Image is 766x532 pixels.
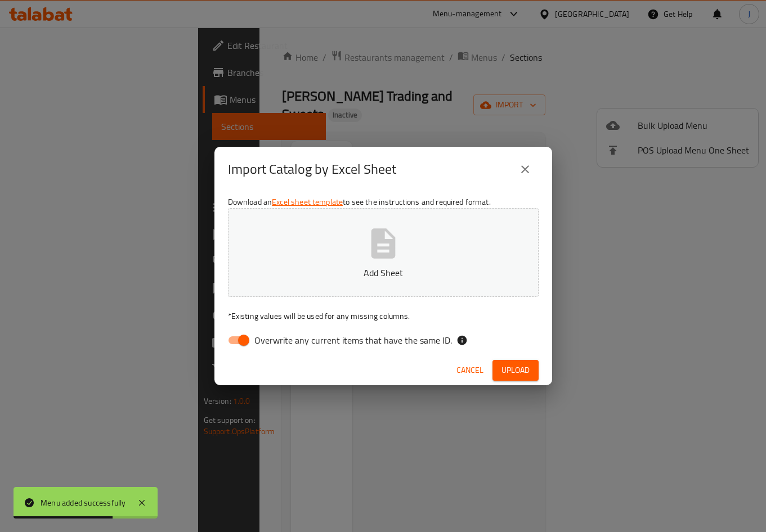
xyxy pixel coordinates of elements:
button: close [512,156,539,183]
div: Download an to see the instructions and required format. [214,192,552,355]
span: Overwrite any current items that have the same ID. [254,333,452,347]
p: Add Sheet [245,266,521,279]
span: Cancel [456,363,483,377]
div: Menu added successfully [41,497,126,509]
button: Add Sheet [228,208,539,297]
span: Upload [501,363,530,377]
h2: Import Catalog by Excel Sheet [228,160,396,178]
a: Excel sheet template [272,195,343,209]
svg: If the overwrite option isn't selected, then the items that match an existing ID will be ignored ... [456,335,468,346]
button: Cancel [452,360,488,381]
button: Upload [492,360,539,381]
p: Existing values will be used for any missing columns. [228,310,539,322]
